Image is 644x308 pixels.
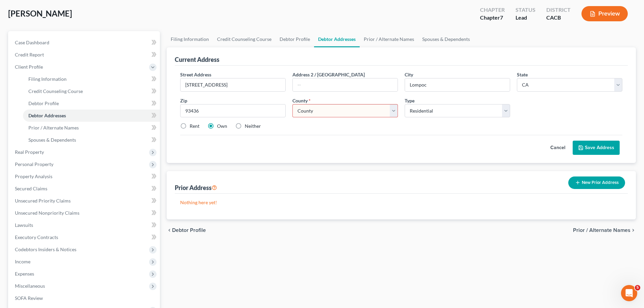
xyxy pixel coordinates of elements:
[480,14,505,22] div: Chapter
[28,76,67,82] span: Filing Information
[180,199,622,206] p: Nothing here yet!
[15,234,58,240] span: Executory Contracts
[573,141,620,155] button: Save Address
[28,113,66,118] span: Debtor Addresses
[175,184,217,192] div: Prior Address
[15,259,30,264] span: Income
[217,123,227,129] label: Own
[15,52,44,57] span: Credit Report
[15,40,49,45] span: Case Dashboard
[9,195,160,207] a: Unsecured Priority Claims
[405,78,510,91] input: Enter city...
[276,31,314,47] a: Debtor Profile
[516,6,535,14] div: Status
[167,228,206,233] button: chevron_left Debtor Profile
[28,88,83,94] span: Credit Counseling Course
[15,161,53,167] span: Personal Property
[9,207,160,219] a: Unsecured Nonpriority Claims
[15,186,47,191] span: Secured Claims
[15,222,33,228] span: Lawsuits
[23,97,160,110] a: Debtor Profile
[167,31,213,47] a: Filing Information
[9,231,160,243] a: Executory Contracts
[405,72,413,77] span: City
[245,123,261,129] label: Neither
[546,14,571,22] div: CACB
[28,137,76,143] span: Spouses & Dependents
[15,246,76,252] span: Codebtors Insiders & Notices
[516,14,535,22] div: Lead
[23,122,160,134] a: Prior / Alternate Names
[517,72,528,77] span: State
[9,219,160,231] a: Lawsuits
[180,98,187,103] span: Zip
[15,173,52,179] span: Property Analysis
[314,31,360,47] a: Debtor Addresses
[543,141,573,155] button: Cancel
[23,110,160,122] a: Debtor Addresses
[630,228,636,233] i: chevron_right
[15,271,34,277] span: Expenses
[213,31,276,47] a: Credit Counseling Course
[500,14,503,21] span: 7
[28,100,59,106] span: Debtor Profile
[9,170,160,183] a: Property Analysis
[405,97,414,104] label: Type
[15,64,43,70] span: Client Profile
[573,228,630,233] span: Prior / Alternate Names
[546,6,571,14] div: District
[581,6,628,21] button: Preview
[9,183,160,195] a: Secured Claims
[175,55,219,64] div: Current Address
[621,285,637,301] iframe: Intercom live chat
[180,104,286,118] input: XXXXX
[480,6,505,14] div: Chapter
[23,85,160,97] a: Credit Counseling Course
[15,283,45,289] span: Miscellaneous
[15,198,71,204] span: Unsecured Priority Claims
[180,72,211,77] span: Street Address
[9,37,160,49] a: Case Dashboard
[23,134,160,146] a: Spouses & Dependents
[9,49,160,61] a: Credit Report
[292,98,308,103] span: County
[15,149,44,155] span: Real Property
[181,78,285,91] input: Enter street address
[190,123,199,129] label: Rent
[15,295,43,301] span: SOFA Review
[9,292,160,304] a: SOFA Review
[293,78,398,91] input: --
[8,8,72,18] span: [PERSON_NAME]
[573,228,636,233] button: Prior / Alternate Names chevron_right
[568,176,625,189] button: New Prior Address
[172,228,206,233] span: Debtor Profile
[28,125,79,131] span: Prior / Alternate Names
[292,71,365,78] label: Address 2 / [GEOGRAPHIC_DATA]
[635,285,640,290] span: 5
[23,73,160,85] a: Filing Information
[360,31,418,47] a: Prior / Alternate Names
[15,210,79,216] span: Unsecured Nonpriority Claims
[418,31,474,47] a: Spouses & Dependents
[167,228,172,233] i: chevron_left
